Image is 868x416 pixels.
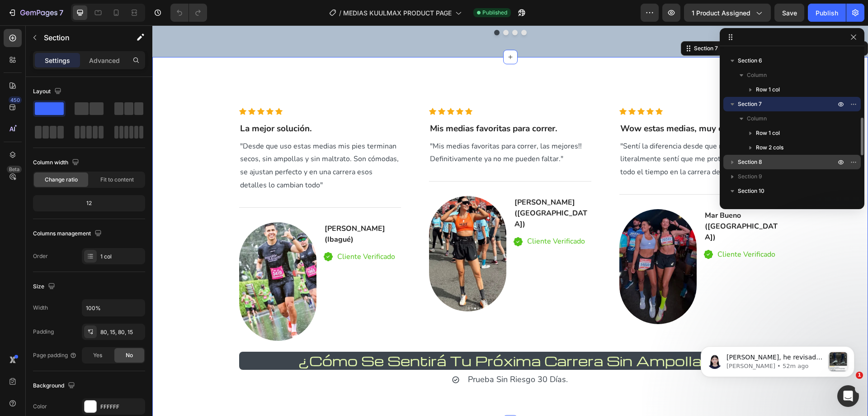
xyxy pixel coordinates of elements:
[684,4,771,22] button: 1 product assigned
[738,100,762,109] span: Section 7
[468,115,628,153] p: "Sentí la diferencia desde que me las estrené y literalmente sentí que me protegieron los pies to...
[45,176,78,184] span: Change ratio
[82,300,145,316] input: Auto
[552,184,629,218] h4: Mar Bueno ([GEOGRAPHIC_DATA])
[856,372,863,379] span: 1
[45,56,70,65] p: Settings
[648,18,688,29] button: AI Content
[747,114,767,123] span: Column
[277,97,439,110] h3: Mis medias favoritas para correr.
[33,380,77,392] div: Background
[584,19,642,27] p: Create Theme Section
[100,176,134,184] span: Fit to content
[756,85,780,94] span: Row 1 col
[100,403,143,411] div: FFFFFF
[738,172,762,181] span: Section 9
[89,56,120,65] p: Advanced
[126,351,133,359] span: No
[747,71,767,80] span: Column
[278,115,438,141] p: "Mis medias favoritas para correr, las mejores!! Definitivamente ya no me pueden faltar."
[692,8,750,18] span: 1 product assigned
[44,32,118,43] p: Section
[100,253,143,261] div: 1 col
[33,228,104,240] div: Columns management
[687,328,868,392] iframe: Intercom notifications message
[277,171,354,286] img: gempages_554298147342386036-d6df2e59-f9c8-41af-8f51-993869458922.webp
[33,402,47,411] div: Color
[756,129,780,138] span: Row 1 col
[100,328,143,336] div: 80, 15, 80, 15
[565,223,623,236] p: Cliente Verificado
[482,9,507,17] span: Published
[33,281,57,293] div: Size
[339,8,341,18] span: /
[35,197,143,210] div: 12
[152,25,868,416] iframe: Design area
[33,304,48,312] div: Width
[816,8,838,18] div: Publish
[33,252,48,260] div: Order
[33,157,81,169] div: Column width
[375,210,450,223] p: Cliente Verificado
[4,4,67,22] button: 7
[33,328,54,336] div: Padding
[738,186,764,196] span: Section 10
[837,385,859,407] iframe: Intercom live chat
[315,348,416,360] h2: Prueba Sin Riesgo 30 Días.
[185,225,243,238] p: Cliente Verificado
[756,143,783,152] span: Row 2 cols
[738,158,762,167] span: Section 8
[33,351,77,359] div: Page padding
[540,19,567,27] div: Section 7
[59,7,63,18] p: 7
[171,197,249,220] h4: [PERSON_NAME] (Ibagué)
[782,9,797,17] span: Save
[9,96,22,104] div: 450
[774,4,804,22] button: Save
[93,351,102,359] span: Yes
[808,4,846,22] button: Publish
[361,171,439,205] h4: [PERSON_NAME] ([GEOGRAPHIC_DATA])
[343,8,452,18] span: MEDIAS KUULMAX PRODUCT PAGE
[467,184,544,299] img: gempages_554298147342386036-d63ebbb8-af43-4b1f-a197-84d1fb8c2cba.webp
[87,326,629,344] h2: ¿Cómo Se Sentirá Tu Próxima Carrera Sin Ampollas?
[170,4,207,22] div: Undo/Redo
[738,56,762,65] span: Section 6
[7,166,22,173] div: Beta
[467,97,629,110] h3: Wow estas medias, muy cómodas!
[33,86,63,98] div: Layout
